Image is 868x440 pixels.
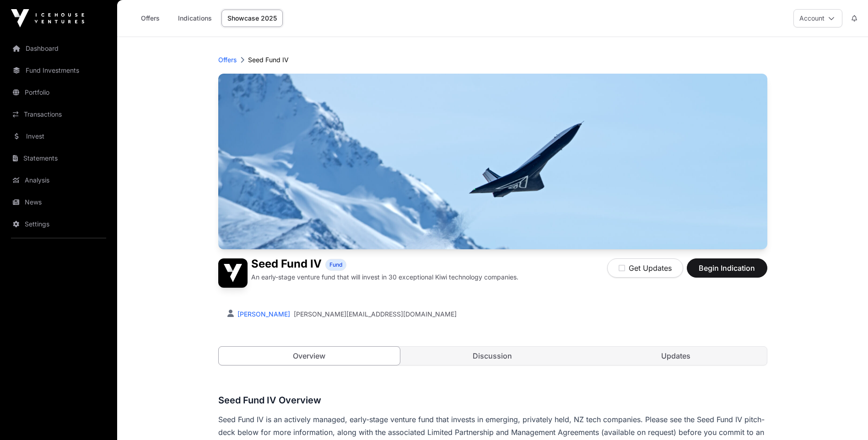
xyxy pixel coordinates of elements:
[221,10,283,27] a: Showcase 2025
[698,263,756,274] span: Begin Indication
[607,258,683,278] button: Get Updates
[218,55,237,64] a: Offers
[7,104,110,124] a: Transactions
[793,9,842,27] button: Account
[251,258,322,271] h1: Seed Fund IV
[218,346,401,365] a: Overview
[7,38,110,59] a: Dashboard
[132,10,168,27] a: Offers
[402,347,583,365] a: Discussion
[585,347,767,365] a: Updates
[218,258,248,288] img: Seed Fund IV
[236,310,290,318] a: [PERSON_NAME]
[329,261,342,268] span: Fund
[7,60,110,80] a: Fund Investments
[687,268,767,277] a: Begin Indication
[7,126,110,146] a: Invest
[251,273,518,282] p: An early-stage venture fund that will invest in 30 exceptional Kiwi technology companies.
[7,192,110,212] a: News
[11,9,84,27] img: Icehouse Ventures Logo
[172,10,218,27] a: Indications
[218,393,767,408] h3: Seed Fund IV Overview
[822,396,868,440] iframe: Chat Widget
[7,82,110,102] a: Portfolio
[294,310,457,319] a: [PERSON_NAME][EMAIL_ADDRESS][DOMAIN_NAME]
[687,258,767,278] button: Begin Indication
[218,74,767,249] img: Seed Fund IV
[7,170,110,190] a: Analysis
[7,148,110,168] a: Statements
[219,347,767,365] nav: Tabs
[248,55,289,64] p: Seed Fund IV
[7,214,110,234] a: Settings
